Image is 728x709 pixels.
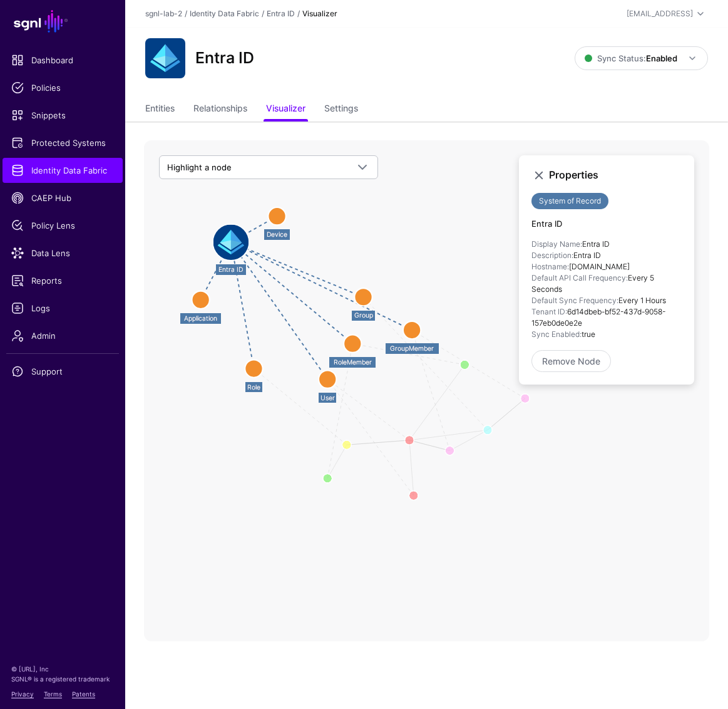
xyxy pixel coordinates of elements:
text: GroupMember [390,344,434,353]
a: Entities [145,98,175,122]
div: / [295,8,302,19]
span: System of Record [531,193,608,209]
text: Device [267,230,287,239]
li: Every 5 Seconds [531,272,682,295]
a: Identity Data Fabric [3,158,123,183]
a: Patents [72,690,95,698]
strong: Enabled [646,53,677,63]
strong: Default API Call Frequency: [531,273,628,282]
a: Visualizer [266,98,305,122]
li: true [531,329,682,340]
span: Policy Lens [11,219,114,232]
h3: Properties [549,169,682,181]
a: Admin [3,323,123,348]
a: Data Lens [3,241,123,266]
li: Entra ID [531,239,682,250]
a: Dashboard [3,48,123,73]
a: CAEP Hub [3,185,123,210]
strong: Display Name: [531,239,582,249]
strong: Description: [531,251,573,260]
strong: Sync Enabled: [531,329,582,339]
li: [DOMAIN_NAME] [531,261,682,272]
span: Protected Systems [11,137,114,149]
p: © [URL], Inc [11,664,114,674]
p: SGNL® is a registered trademark [11,674,114,684]
li: Every 1 Hours [531,295,682,306]
text: Entra ID [218,266,243,274]
div: / [182,8,190,19]
a: Settings [324,98,358,122]
h2: Entra ID [195,49,254,68]
a: Terms [44,690,62,698]
a: Entra ID [267,9,295,18]
span: Dashboard [11,54,114,66]
a: Privacy [11,690,34,698]
div: [EMAIL_ADDRESS] [627,8,693,19]
span: Identity Data Fabric [11,164,114,177]
span: Policies [11,81,114,94]
text: Group [354,311,373,319]
span: Support [11,365,114,378]
a: Snippets [3,103,123,128]
span: Admin [11,329,114,342]
li: 6d14dbeb-bf52-437d-9058-157eb0de0e2e [531,306,682,329]
strong: Hostname: [531,262,569,271]
span: Highlight a node [167,162,232,172]
text: Role [247,383,260,391]
a: Policies [3,75,123,100]
a: sgnl-lab-2 [145,9,182,18]
text: Application [184,314,217,323]
h4: Entra ID [531,219,682,229]
a: Relationships [193,98,247,122]
div: / [259,8,267,19]
a: Logs [3,296,123,321]
text: RoleMember [334,358,372,366]
span: Snippets [11,109,114,122]
strong: Tenant ID: [531,307,567,316]
strong: Default Sync Frequency: [531,296,618,305]
a: Remove Node [531,350,611,372]
span: Data Lens [11,247,114,259]
span: Reports [11,274,114,287]
strong: Visualizer [302,9,337,18]
a: Identity Data Fabric [190,9,259,18]
a: Reports [3,268,123,293]
a: Protected Systems [3,130,123,155]
span: Sync Status: [585,53,677,63]
span: Logs [11,302,114,314]
a: Policy Lens [3,213,123,238]
li: Entra ID [531,250,682,261]
img: svg+xml;base64,PHN2ZyB3aWR0aD0iNjQiIGhlaWdodD0iNjQiIHZpZXdCb3g9IjAgMCA2NCA2NCIgZmlsbD0ibm9uZSIgeG... [145,38,185,78]
span: CAEP Hub [11,192,114,204]
text: User [320,393,335,401]
a: SGNL [8,8,118,35]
